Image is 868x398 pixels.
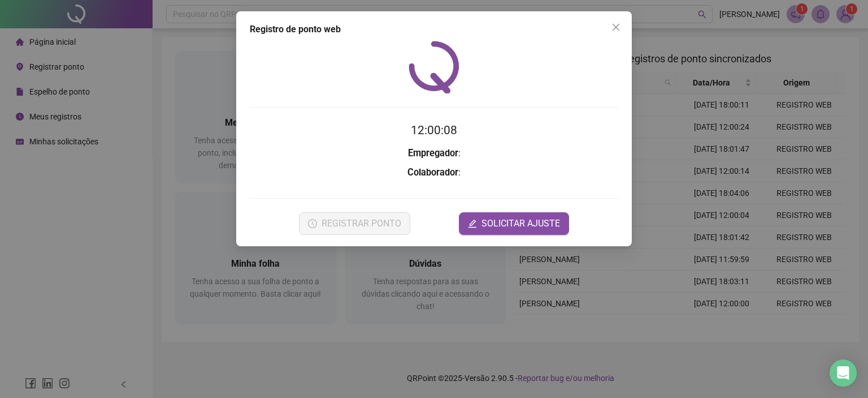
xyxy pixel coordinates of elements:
[299,212,410,235] button: REGISTRAR PONTO
[250,146,618,161] h3: :
[408,148,458,159] strong: Empregador
[407,167,458,178] strong: Colaborador
[250,165,618,180] h3: :
[611,23,620,32] span: close
[830,360,857,387] div: Open Intercom Messenger
[250,23,618,36] div: Registro de ponto web
[459,212,569,235] button: editSOLICITAR AJUSTE
[468,219,477,228] span: edit
[607,18,625,36] button: Close
[481,217,560,230] span: SOLICITAR AJUSTE
[411,123,457,137] time: 12:00:08
[409,41,459,93] img: QRPoint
